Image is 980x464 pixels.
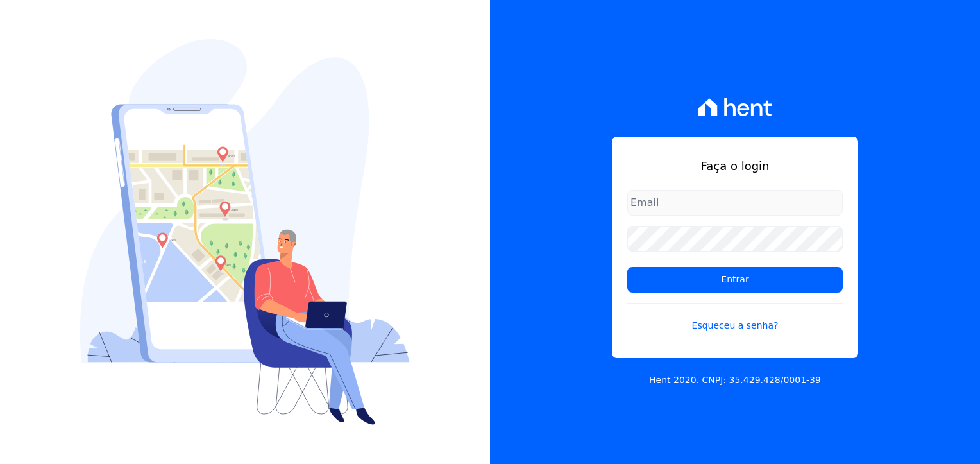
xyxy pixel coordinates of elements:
[627,267,843,293] input: Entrar
[627,303,843,332] a: Esqueceu a senha?
[80,39,410,425] img: Login
[627,190,843,216] input: Email
[627,157,843,175] h1: Faça o login
[649,374,821,387] p: Hent 2020. CNPJ: 35.429.428/0001-39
